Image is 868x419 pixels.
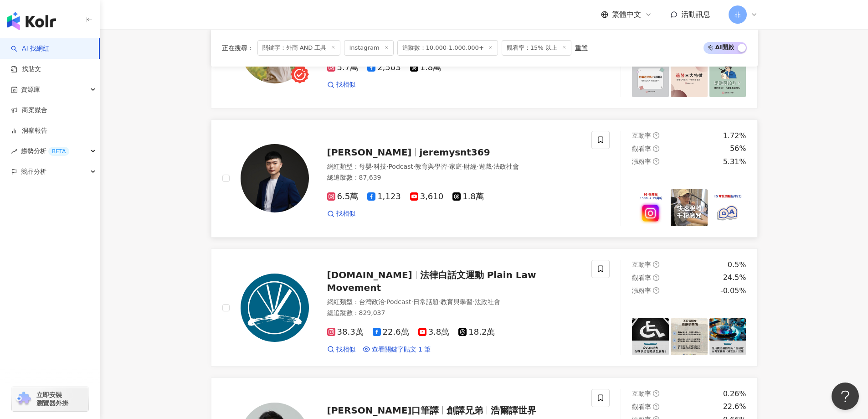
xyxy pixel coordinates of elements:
[374,163,386,170] span: 科技
[575,44,588,52] div: 重置
[723,157,746,167] div: 5.31%
[11,148,17,155] span: rise
[411,298,413,305] span: ·
[734,10,741,20] span: 非
[336,80,355,89] span: 找相似
[344,40,393,56] span: Instagram
[632,60,669,97] img: post-image
[632,274,651,281] span: 觀看率
[419,147,490,158] span: jeremysnt369
[211,119,758,238] a: KOL Avatar[PERSON_NAME]jeremysnt369網紅類型：母嬰·科技·Podcast·教育與學習·家庭·財經·遊戲·法政社會總追蹤數：87,6396.5萬1,1233,61...
[464,163,477,170] span: 財經
[462,163,464,170] span: ·
[653,390,659,397] span: question-circle
[632,261,651,268] span: 互動率
[327,147,412,158] span: [PERSON_NAME]
[653,403,659,410] span: question-circle
[48,147,69,156] div: BETA
[709,60,746,97] img: post-image
[671,60,708,97] img: post-image
[11,106,47,115] a: 商案媒合
[21,141,69,161] span: 趨勢分析
[36,391,68,407] span: 立即安裝 瀏覽器外掛
[632,145,651,152] span: 觀看率
[327,298,581,307] div: 網紅類型 ：
[11,44,49,53] a: searchAI 找網紅
[502,40,571,56] span: 觀看率：15% 以上
[632,189,669,226] img: post-image
[211,248,758,367] a: KOL Avatar[DOMAIN_NAME]法律白話文運動 Plain Law Movement網紅類型：台灣政治·Podcast·日常話題·教育與學習·法政社會總追蹤數：829,03738....
[327,173,581,182] div: 總追蹤數 ： 87,639
[492,163,493,170] span: ·
[653,158,659,165] span: question-circle
[372,163,374,170] span: ·
[363,345,431,354] a: 查看關鍵字貼文 1 筆
[413,298,439,305] span: 日常話題
[720,286,746,296] div: -0.05%
[367,192,401,202] span: 1,123
[653,274,659,281] span: question-circle
[653,132,659,139] span: question-circle
[479,163,492,170] span: 遊戲
[632,158,651,165] span: 漲粉率
[327,162,581,171] div: 網紅類型 ：
[327,192,359,202] span: 6.5萬
[410,192,444,202] span: 3,610
[327,63,359,72] span: 5.7萬
[473,298,474,305] span: ·
[388,163,413,170] span: Podcast
[413,163,415,170] span: ·
[367,63,401,72] span: 2,503
[491,405,536,416] span: 浩爾譯世界
[671,189,708,226] img: post-image
[385,298,386,305] span: ·
[653,287,659,294] span: question-circle
[475,298,500,305] span: 法政社會
[336,209,355,218] span: 找相似
[12,387,88,411] a: chrome extension立即安裝 瀏覽器外掛
[632,318,669,355] img: post-image
[327,269,536,293] span: 法律白話文運動 Plain Law Movement
[723,402,746,412] div: 22.6%
[327,327,364,337] span: 38.3萬
[327,309,581,318] div: 總追蹤數 ： 829,037
[449,163,462,170] span: 家庭
[723,273,746,283] div: 24.5%
[15,392,32,406] img: chrome extension
[730,144,746,154] div: 56%
[241,144,309,212] img: KOL Avatar
[439,298,441,305] span: ·
[410,63,442,72] span: 1.8萬
[418,327,450,337] span: 3.8萬
[386,163,388,170] span: ·
[327,345,355,354] a: 找相似
[653,145,659,152] span: question-circle
[415,163,447,170] span: 教育與學習
[327,269,412,280] span: [DOMAIN_NAME]
[493,163,519,170] span: 法政社會
[257,40,341,56] span: 關鍵字：外商 AND 工具
[222,44,254,52] span: 正在搜尋 ：
[327,405,439,416] span: [PERSON_NAME]口筆譯
[447,405,483,416] span: 創譯兄弟
[327,209,355,218] a: 找相似
[359,298,385,305] span: 台灣政治
[728,260,746,270] div: 0.5%
[671,318,708,355] img: post-image
[397,40,498,56] span: 追蹤數：10,000-1,000,000+
[21,161,46,182] span: 競品分析
[327,80,355,89] a: 找相似
[832,383,859,410] iframe: Help Scout Beacon - Open
[373,327,409,337] span: 22.6萬
[359,163,372,170] span: 母嬰
[612,10,641,20] span: 繁體中文
[709,189,746,226] img: post-image
[11,65,41,74] a: 找貼文
[723,131,746,141] div: 1.72%
[632,390,651,397] span: 互動率
[653,261,659,268] span: question-circle
[386,298,411,305] span: Podcast
[7,12,56,30] img: logo
[632,403,651,410] span: 觀看率
[632,132,651,139] span: 互動率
